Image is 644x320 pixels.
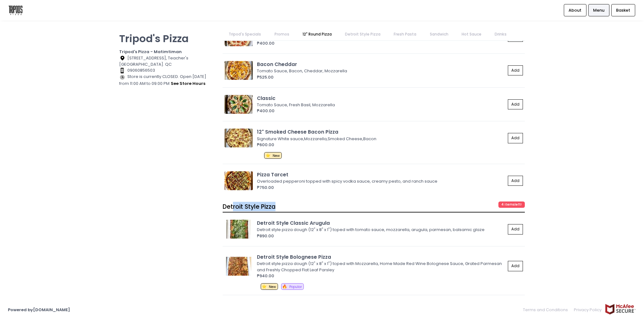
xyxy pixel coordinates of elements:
[508,65,523,76] button: Add
[269,284,276,289] span: New
[339,28,387,40] a: Detroit Style Pizza
[257,171,506,178] div: Pizza Tarcet
[257,68,504,74] div: Tomato Sauce, Bacon, Cheddar, Mozzarella
[508,261,523,271] button: Add
[119,67,215,74] div: 09060856503
[257,102,504,108] div: Tomato Sauce, Fresh Basil, Mozzarella
[257,261,504,273] div: Detroit style pizza dough (12" x 8" x 1") toped with Mozzarella, Home Made Red Wine Bolognese Sau...
[508,99,523,110] button: Add
[498,201,525,208] span: 4 items left!
[225,257,253,276] img: Detroit Style Bolognese Pizza
[523,304,571,316] a: Terms and Conditions
[170,80,206,87] button: see store hours
[273,153,280,158] span: New
[257,178,504,185] div: Overloaded pepperoni topped with spicy vodka sauce, creamy pesto, and ranch sauce
[257,233,506,239] div: ₱890.00
[564,4,586,16] a: About
[605,304,636,315] img: mcafee-secure
[225,61,253,80] img: Bacon Cheddar
[257,227,504,233] div: Detroit style pizza dough (12" x 8" x 1") toped with tomato sauce, mozzarella, arugula, parmesan,...
[257,108,506,114] div: ₱400.00
[119,32,215,45] p: Tripod's Pizza
[8,5,23,16] img: logo
[257,142,506,148] div: ₱600.00
[257,273,506,279] div: ₱940.00
[508,224,523,234] button: Add
[257,136,504,142] div: Signature White sauce,Mozzarella,Smoked Cheese,Bacon
[265,152,270,158] span: ⭐
[489,28,513,40] a: Drinks
[571,304,605,316] a: Privacy Policy
[225,129,253,147] img: 12" Smoked Cheese Bacon Pizza
[257,185,506,191] div: ₱750.00
[616,7,630,14] span: Basket
[225,220,253,239] img: Detroit Style Classic Arugula
[257,128,506,135] div: 12" Smoked Cheese Bacon Pizza
[257,74,506,80] div: ₱525.00
[289,284,302,289] span: Popular
[223,202,275,211] span: Detroit Style Pizza
[257,219,506,227] div: Detroit Style Classic Arugula
[119,55,215,68] div: [STREET_ADDRESS], Teacher's [GEOGRAPHIC_DATA]. QC
[257,95,506,102] div: Classic
[257,253,506,261] div: Detroit Style Bolognese Pizza
[282,284,287,290] span: 🔥
[424,28,454,40] a: Sandwich
[508,176,523,186] button: Add
[508,133,523,143] button: Add
[119,74,215,87] div: Store is currently CLOSED. Open [DATE] from 11:00 AM to 09:00 PM
[262,284,267,290] span: ⭐
[455,28,487,40] a: Hot Sauce
[225,171,253,190] img: Pizza Tarcet
[225,95,253,114] img: Classic
[257,40,506,47] div: ₱400.00
[8,307,70,313] a: Powered by[DOMAIN_NAME]
[119,49,182,55] b: Tripod's Pizza - Matimtiman
[268,28,295,40] a: Promos
[569,7,581,14] span: About
[593,7,604,14] span: Menu
[388,28,423,40] a: Fresh Pasta
[223,28,267,40] a: Tripod's Specials
[296,28,338,40] a: 12" Round Pizza
[588,4,609,16] a: Menu
[257,61,506,68] div: Bacon Cheddar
